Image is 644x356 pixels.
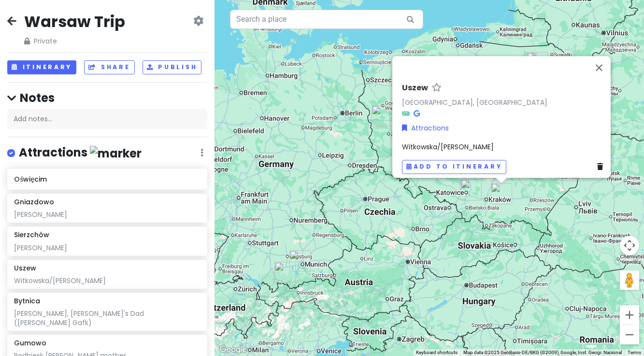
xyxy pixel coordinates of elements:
[24,12,125,32] h2: Warsaw Trip
[14,210,200,219] div: [PERSON_NAME]
[402,142,494,152] span: Witkowska/[PERSON_NAME]
[24,36,125,46] span: Private
[14,339,46,347] h6: Gumowo
[402,98,547,107] a: [GEOGRAPHIC_DATA], [GEOGRAPHIC_DATA]
[597,161,607,172] a: Delete place
[84,60,134,74] button: Share
[7,60,76,74] button: Itinerary
[14,309,200,327] div: [PERSON_NAME], [PERSON_NAME]'s Dad ([PERSON_NAME] Gafk)
[14,297,40,305] h6: Bytnica
[414,110,420,116] i: Google Maps
[14,175,200,184] h6: Oświęcim
[7,109,207,129] div: Add notes...
[14,243,200,252] div: [PERSON_NAME]
[463,350,622,355] span: Map data ©2025 GeoBasis-DE/BKG (©2009), Google, Inst. Geogr. Nacional
[620,325,639,344] button: Zoom out
[14,198,54,206] h6: Gniazdowo
[143,60,202,74] button: Publish
[491,183,512,204] div: Uszew
[402,160,506,174] button: Add to itinerary
[432,83,442,93] a: Star place
[274,262,296,283] div: Neuschwanstein Castle
[289,250,311,271] div: Wolfratshausen
[230,10,423,29] input: Search a place
[19,145,142,161] h4: Attractions
[587,56,611,79] button: Close
[7,90,207,105] h4: Notes
[217,343,249,356] img: Google
[402,110,410,116] i: Tripadvisor
[402,123,449,133] a: Attractions
[628,350,641,355] a: Terms (opens in new tab)
[527,52,548,73] div: Skarżyn
[460,179,482,200] div: Oświęcim
[372,105,393,127] div: Bytnica
[620,236,639,255] button: Map camera controls
[14,230,49,239] h6: Sierzchów
[620,271,639,290] button: Drag Pegman onto the map to open Street View
[14,264,36,272] h6: Uszew
[620,305,639,325] button: Zoom in
[14,276,200,285] div: Witkowska/[PERSON_NAME]
[217,343,249,356] a: Open this area in Google Maps (opens a new window)
[90,146,142,161] img: marker
[402,83,428,93] h6: Uszew
[416,349,458,356] button: Keyboard shortcuts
